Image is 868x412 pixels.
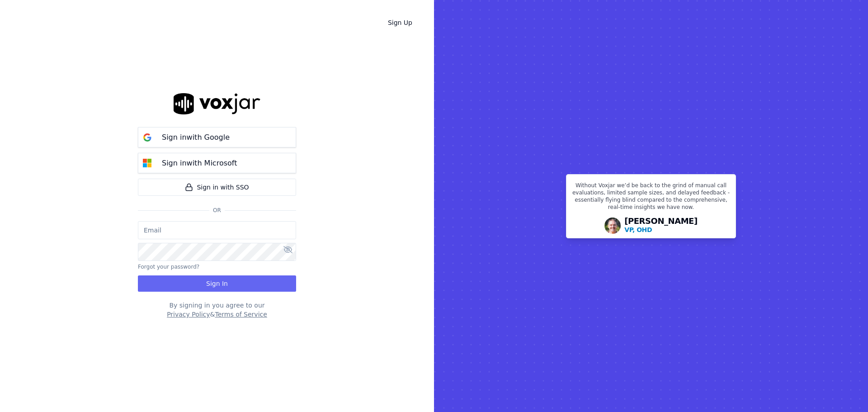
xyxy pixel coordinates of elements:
[624,225,652,234] p: VP, OHD
[381,14,420,31] a: Sign Up
[572,182,730,214] p: Without Voxjar we’d be back to the grind of manual call evaluations, limited sample sizes, and de...
[138,153,296,173] button: Sign inwith Microsoft
[138,128,156,147] img: google Sign in button
[167,310,210,319] button: Privacy Policy
[138,221,296,239] input: Email
[138,275,296,292] button: Sign In
[138,263,199,270] button: Forgot your password?
[138,179,296,196] a: Sign in with SSO
[162,132,230,143] p: Sign in with Google
[138,127,296,147] button: Sign inwith Google
[209,207,225,214] span: Or
[138,154,156,172] img: microsoft Sign in button
[215,310,267,319] button: Terms of Service
[624,217,698,234] div: [PERSON_NAME]
[138,301,296,319] div: By signing in you agree to our &
[162,158,237,169] p: Sign in with Microsoft
[174,93,260,114] img: logo
[604,218,621,234] img: Avatar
